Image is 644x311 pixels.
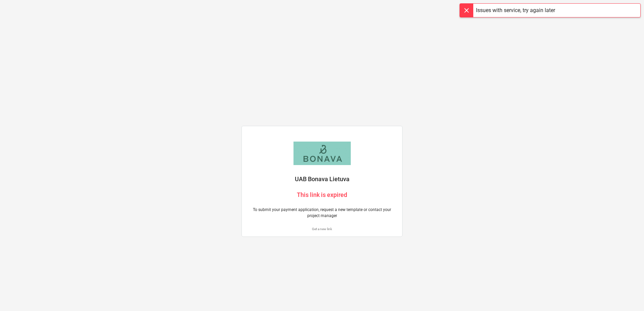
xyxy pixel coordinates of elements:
[476,6,555,14] div: Issues with service, try again later
[247,227,397,231] a: Get a new link
[247,207,397,218] p: To submit your payment application, request a new template or contact your project manager
[247,191,397,199] p: This link is expired
[247,175,397,183] p: UAB Bonava Lietuva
